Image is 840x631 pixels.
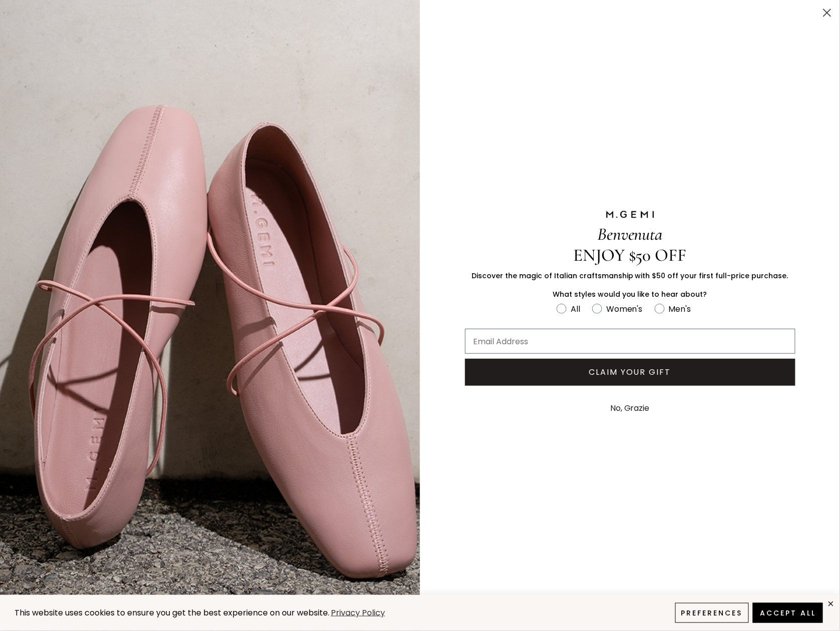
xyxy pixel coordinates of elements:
[553,289,707,299] span: What styles would you like to hear about?
[329,607,386,619] a: Privacy Policy (opens in a new tab)
[827,600,835,608] div: close
[597,224,663,245] span: Benvenuta
[606,303,643,315] div: Women's
[15,607,329,618] span: This website uses cookies to ensure you get the best experience on our website.
[669,303,691,315] div: Men's
[605,396,655,421] button: No, Grazie
[472,271,788,281] span: Discover the magic of Italian craftsmanship with $50 off your first full-price purchase.
[571,303,580,315] div: All
[818,4,836,22] button: Close dialog
[465,329,795,354] input: Email Address
[753,603,823,623] button: Accept All
[675,603,749,623] button: Preferences
[573,245,687,266] span: ENJOY $50 OFF
[465,359,795,386] button: CLAIM YOUR GIFT
[605,210,655,219] img: M.GEMI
